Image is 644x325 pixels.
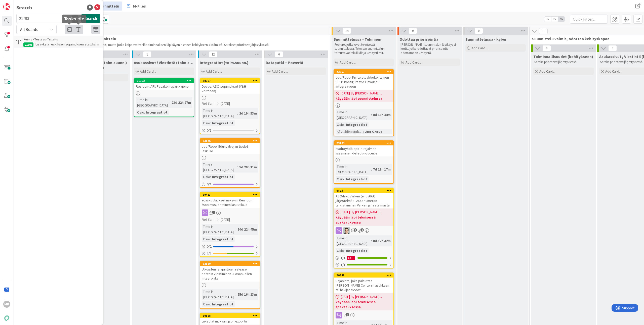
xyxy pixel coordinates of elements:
span: [DATE] By [PERSON_NAME]... [341,294,382,299]
span: Add Card... [605,69,621,74]
div: Liiketilat mukaan .json exportiin [200,318,260,324]
span: Add Card... [206,69,222,74]
div: 23d 22h 27m [170,100,192,105]
p: [PERSON_NAME] suunnittelun läpikäydyt kortit, jotka odottavat priorisointia odottamaan kehitystä. [400,43,459,55]
span: 1 / 1 [341,262,345,267]
div: Käyttöönottokriittisyys [336,129,363,134]
span: : [144,110,145,115]
div: 2d 19h 53m [238,111,258,116]
a: 20307Docue: ASO-sopimukset (Y&H kriittinen)Not Set[DATE]Time in [GEOGRAPHIC_DATA]:2d 19h 53mOsio:... [200,78,260,134]
i: Not Set [202,101,213,106]
div: Osio [336,122,344,127]
span: : [210,120,211,126]
span: Support [11,1,23,7]
span: M-Files [133,3,146,9]
div: 2/3 [200,250,260,256]
span: Add Card... [140,69,156,74]
div: 75d 16h 13m [236,292,258,297]
div: 22110 [203,262,260,265]
span: 2 / 3 [207,251,212,256]
div: 6823 [334,188,393,193]
span: Lisäyksiä reskiksen sopimuksen statuksiin [35,42,99,46]
div: Joo/Ropo: Kiinteistöyhtiökohtainen SFTP-konfiguraatio Finvoice-integraatioon [334,74,393,90]
span: : [371,112,372,118]
div: Search [16,4,32,11]
div: Osio [202,174,210,180]
span: : [237,164,238,170]
div: 22867 [334,70,393,74]
div: 1/11 [334,255,393,261]
div: Joo Group [364,129,384,134]
div: Osio [336,176,344,182]
div: 20888Rajapinta, joka palauttaa [PERSON_NAME] Centeriin asukkaan tai hakijan tiedot [334,273,393,293]
span: : [210,236,211,242]
span: : [170,100,170,105]
a: 21322Resident-API: PysäköintipaikkajonoTime in [GEOGRAPHIC_DATA]:23d 22h 27mOsio:Integraatiot [134,78,194,117]
a: 6823ASO-laki: Varken (ent. ARA) järjestelmät - ASO-numeron tarkistaminen Varken järjestelmästä[DA... [334,188,394,268]
span: [DATE] [221,101,230,106]
span: : [371,167,372,172]
div: huoltoyhtiö-api: id-rajaimen lisääminen defect-noticeille [334,145,393,156]
a: 22110Ulkoisten rajapintojen release notesin viestiminen 3. osapuolien integroijilleTime in [GEOGR... [200,261,260,309]
span: Add Card... [539,69,555,74]
p: Featuret jotka ovat teknisessä suunnittelussa. Teknisen suunnittelun toteuttavat tekkiliidit ja k... [335,43,393,55]
a: Kenno - Testaus ›Testattu21793Lisäyksiä reskiksen sopimuksen statuksiin [14,36,103,48]
span: Dataputki + PowerBI [266,60,303,65]
span: : [344,176,345,182]
div: 7d 19h 17m [372,167,392,172]
div: Osio [202,236,210,242]
input: Quick Filter... [570,15,608,24]
div: MK [3,301,10,308]
span: 2x [551,17,558,22]
div: 19411eLaskutilaukset näkyviin Kennoon /sopimuskohtainen laskutilaus [200,192,260,208]
span: Add Card... [471,46,488,50]
div: 19411 [200,192,260,197]
img: avatar [3,315,10,322]
p: Featuret, joissa design valmis, mutta jotka kaipaavat vielä toiminnallisen läpikäynnin ennen kehi... [67,43,325,47]
span: All Boards [20,27,38,32]
a: 22867Joo/Ropo: Kiinteistöyhtiökohtainen SFTP-konfiguraatio Finvoice-integraatioon[DATE] By [PERSO... [334,69,394,136]
div: 22867 [336,70,393,74]
div: 23146 [203,139,260,143]
span: Integraatiot (toim.suunn.) [200,60,249,65]
div: Integraatiot [211,120,235,126]
span: 3x [558,17,565,22]
div: 1/1 [334,262,393,268]
span: [DATE] By [PERSON_NAME]... [341,209,382,215]
div: 5d 20h 31m [238,164,258,170]
b: käydään läpi suunnittelussa [336,96,392,101]
span: Suunnittelussa - Tekninen [334,37,381,42]
div: Osio [202,301,210,307]
div: 20868 [203,314,260,317]
div: Integraatiot [345,122,369,127]
div: 0/1 [200,181,260,187]
b: käydään läpi teknisessä speksauksessa [336,299,392,309]
div: Rajapinta, joka palauttaa [PERSON_NAME] Centeriin asukkaan tai hakijan tiedot [334,278,393,293]
div: 23146 [200,139,260,143]
a: 23103huoltoyhtiö-api: id-rajaimen lisääminen defect-noticeilleTime in [GEOGRAPHIC_DATA]:7d 19h 17... [334,140,394,184]
div: Osio [336,248,344,253]
b: Kenno - Testaus › [23,37,47,41]
div: 20868 [200,313,260,318]
span: 2 [212,211,215,214]
div: Testattu [23,37,100,42]
div: 8d 17h 42m [372,238,392,244]
span: 0 [409,28,417,34]
span: 14 [343,28,351,34]
div: 23103 [334,141,393,145]
div: 20888 [334,273,393,278]
div: 20307 [203,79,260,83]
b: käydään läpi teknisessä speksauksessa [336,215,392,225]
span: 0 [474,28,483,34]
span: 1 / 1 [341,255,345,261]
div: Osio [136,110,144,115]
div: 21793 [23,42,33,47]
div: Integraatiot [345,248,369,253]
a: 23146Joo/Ropo: Edunvalvojan tiedot laskulleTime in [GEOGRAPHIC_DATA]:5d 20h 31mOsio:Integraatiot0/1 [200,138,260,188]
div: Integraatiot [211,236,235,242]
span: : [235,227,236,232]
div: TT [334,227,393,234]
div: Time in [GEOGRAPHIC_DATA] [202,224,235,235]
span: 1 [346,313,349,316]
div: Time in [GEOGRAPHIC_DATA] [202,108,237,119]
